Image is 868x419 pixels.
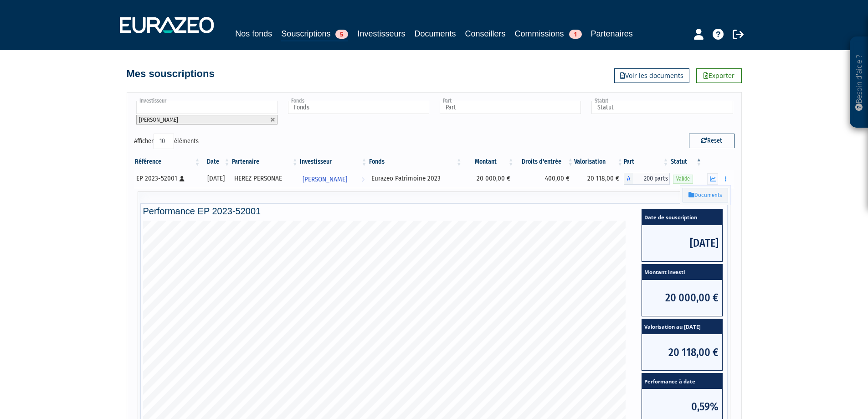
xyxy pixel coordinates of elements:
[569,30,582,39] span: 1
[127,68,215,79] h4: Mes souscriptions
[642,319,722,335] span: Valorisation au [DATE]
[235,27,272,40] a: Nos fonds
[642,264,722,280] span: Montant investi
[201,154,231,170] th: Date: activer pour trier la colonne par ordre croissant
[854,41,864,124] p: Besoin d'aide ?
[670,154,703,170] th: Statut : activer pour trier la colonne par ordre d&eacute;croissant
[515,27,582,40] a: Commissions1
[633,173,669,185] span: 200 parts
[642,373,722,389] span: Performance à date
[463,154,515,170] th: Montant: activer pour trier la colonne par ordre croissant
[357,27,405,40] a: Investisseurs
[642,210,722,225] span: Date de souscription
[614,68,689,83] a: Voir les documents
[624,154,669,170] th: Part: activer pour trier la colonne par ordre croissant
[154,134,174,149] select: Afficheréléments
[143,206,725,216] h4: Performance EP 2023-52001
[624,173,633,185] span: A
[465,27,506,40] a: Conseillers
[515,154,574,170] th: Droits d'entrée: activer pour trier la colonne par ordre croissant
[335,30,348,39] span: 5
[414,27,456,40] a: Documents
[371,174,460,183] div: Eurazeo Patrimoine 2023
[231,154,299,170] th: Partenaire: activer pour trier la colonne par ordre croissant
[180,176,185,181] i: [Français] Personne physique
[299,170,368,188] a: [PERSON_NAME]
[673,175,693,183] span: Valide
[683,188,728,203] a: Documents
[134,154,201,170] th: Référence : activer pour trier la colonne par ordre croissant
[134,134,199,149] label: Afficher éléments
[120,17,214,33] img: 1732889491-logotype_eurazeo_blanc_rvb.png
[136,174,198,183] div: EP 2023-52001
[204,174,227,183] div: [DATE]
[281,27,348,41] a: Souscriptions5
[574,170,624,188] td: 20 118,00 €
[689,134,734,148] button: Reset
[696,68,742,83] a: Exporter
[642,334,722,370] span: 20 118,00 €
[368,154,463,170] th: Fonds: activer pour trier la colonne par ordre croissant
[463,170,515,188] td: 20 000,00 €
[574,154,624,170] th: Valorisation: activer pour trier la colonne par ordre croissant
[299,154,368,170] th: Investisseur: activer pour trier la colonne par ordre croissant
[642,225,722,261] span: [DATE]
[591,27,633,40] a: Partenaires
[303,171,347,188] span: [PERSON_NAME]
[231,170,299,188] td: HEREZ PERSONAE
[624,173,669,185] div: A - Eurazeo Patrimoine 2023
[139,116,178,123] span: [PERSON_NAME]
[515,170,574,188] td: 400,00 €
[361,171,365,188] i: Voir l'investisseur
[642,280,722,316] span: 20 000,00 €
